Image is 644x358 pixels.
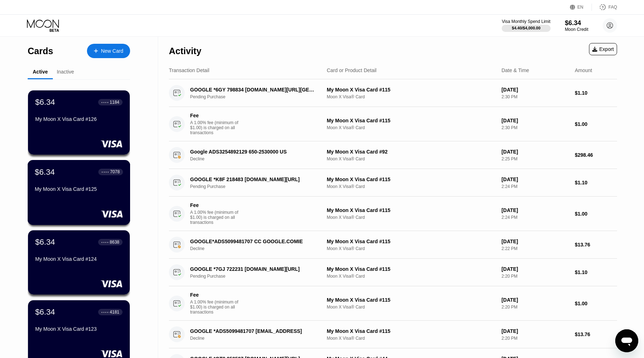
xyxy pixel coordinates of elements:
[28,160,130,225] div: $6.34● ● ● ●7078My Moon X Visa Card #125
[327,239,496,244] div: My Moon X Visa Card #115
[327,215,496,220] div: Moon X Visa® Card
[327,156,496,161] div: Moon X Visa® Card
[327,125,496,130] div: Moon X Visa® Card
[190,156,327,161] div: Decline
[190,184,327,189] div: Pending Purchase
[190,87,317,93] div: GOOGLE *6GY 798834 [DOMAIN_NAME][URL][GEOGRAPHIC_DATA]
[327,87,496,93] div: My Moon X Visa Card #115
[565,19,588,32] div: $6.34Moon Credit
[589,43,617,55] div: Export
[575,90,617,96] div: $1.10
[190,328,317,334] div: GOOGLE *ADS5099481707 [EMAIL_ADDRESS]
[169,321,617,348] div: GOOGLE *ADS5099481707 [EMAIL_ADDRESS]DeclineMy Moon X Visa Card #115Moon X Visa® Card[DATE]2:20 P...
[169,197,617,231] div: FeeA 1.00% fee (minimum of $1.00) is charged on all transactionsMy Moon X Visa Card #115Moon X Vi...
[169,107,617,141] div: FeeA 1.00% fee (minimum of $1.00) is charged on all transactionsMy Moon X Visa Card #115Moon X Vi...
[502,19,550,32] div: Visa Monthly Spend Limit$4.40/$4,000.00
[101,311,109,313] div: ● ● ● ●
[327,305,496,310] div: Moon X Visa® Card
[169,79,617,107] div: GOOGLE *6GY 798834 [DOMAIN_NAME][URL][GEOGRAPHIC_DATA]Pending PurchaseMy Moon X Visa Card #115Moo...
[501,297,569,303] div: [DATE]
[190,266,317,272] div: GOOGLE *7GJ 722231 [DOMAIN_NAME][URL]
[565,27,588,32] div: Moon Credit
[57,69,74,75] div: Inactive
[327,274,496,279] div: Moon X Visa® Card
[327,336,496,341] div: Moon X Visa® Card
[190,274,327,279] div: Pending Purchase
[501,156,569,161] div: 2:25 PM
[169,169,617,197] div: GOOGLE *K8F 218483 [DOMAIN_NAME][URL]Pending PurchaseMy Moon X Visa Card #115Moon X Visa® Card[DA...
[575,269,617,275] div: $1.10
[33,69,48,75] div: Active
[575,331,617,337] div: $13.76
[101,48,123,54] div: New Card
[102,171,109,173] div: ● ● ● ●
[327,184,496,189] div: Moon X Visa® Card
[190,239,317,244] div: GOOGLE*ADS5099481707 CC GOOGLE.COMIE
[190,210,244,225] div: A 1.00% fee (minimum of $1.00) is charged on all transactions
[190,246,327,251] div: Decline
[327,94,496,99] div: Moon X Visa® Card
[502,19,550,24] div: Visa Monthly Spend Limit
[501,336,569,341] div: 2:20 PM
[28,46,53,56] div: Cards
[327,67,377,73] div: Card or Product Detail
[327,328,496,334] div: My Moon X Visa Card #115
[501,328,569,334] div: [DATE]
[327,176,496,182] div: My Moon X Visa Card #115
[169,67,209,73] div: Transaction Detail
[169,259,617,286] div: GOOGLE *7GJ 722231 [DOMAIN_NAME][URL]Pending PurchaseMy Moon X Visa Card #115Moon X Visa® Card[DA...
[327,297,496,303] div: My Moon X Visa Card #115
[575,67,592,73] div: Amount
[110,310,119,315] div: 4181
[327,207,496,213] div: My Moon X Visa Card #115
[35,307,55,317] div: $6.34
[501,87,569,93] div: [DATE]
[190,113,240,118] div: Fee
[28,230,130,295] div: $6.34● ● ● ●8638My Moon X Visa Card #124
[501,305,569,310] div: 2:20 PM
[169,286,617,321] div: FeeA 1.00% fee (minimum of $1.00) is charged on all transactionsMy Moon X Visa Card #115Moon X Vi...
[327,118,496,123] div: My Moon X Visa Card #115
[101,101,109,103] div: ● ● ● ●
[501,239,569,244] div: [DATE]
[501,149,569,155] div: [DATE]
[575,211,617,217] div: $1.00
[501,207,569,213] div: [DATE]
[501,176,569,182] div: [DATE]
[592,4,617,11] div: FAQ
[35,326,123,332] div: My Moon X Visa Card #123
[575,152,617,158] div: $298.46
[327,149,496,155] div: My Moon X Visa Card #92
[110,240,119,245] div: 8638
[190,176,317,182] div: GOOGLE *K8F 218483 [DOMAIN_NAME][URL]
[35,98,55,107] div: $6.34
[87,44,130,58] div: New Card
[501,215,569,220] div: 2:24 PM
[501,118,569,123] div: [DATE]
[501,266,569,272] div: [DATE]
[327,266,496,272] div: My Moon X Visa Card #115
[110,169,120,174] div: 7078
[101,241,109,243] div: ● ● ● ●
[190,292,240,298] div: Fee
[570,4,592,11] div: EN
[110,100,119,105] div: 1184
[35,186,123,192] div: My Moon X Visa Card #125
[512,26,540,30] div: $4.40 / $4,000.00
[501,94,569,99] div: 2:30 PM
[35,116,123,122] div: My Moon X Visa Card #126
[501,184,569,189] div: 2:24 PM
[501,246,569,251] div: 2:22 PM
[190,336,327,341] div: Decline
[190,300,244,315] div: A 1.00% fee (minimum of $1.00) is charged on all transactions
[575,121,617,127] div: $1.00
[169,231,617,259] div: GOOGLE*ADS5099481707 CC GOOGLE.COMIEDeclineMy Moon X Visa Card #115Moon X Visa® Card[DATE]2:22 PM...
[35,256,123,262] div: My Moon X Visa Card #124
[35,167,55,176] div: $6.34
[169,46,201,56] div: Activity
[608,5,617,10] div: FAQ
[190,202,240,208] div: Fee
[190,94,327,99] div: Pending Purchase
